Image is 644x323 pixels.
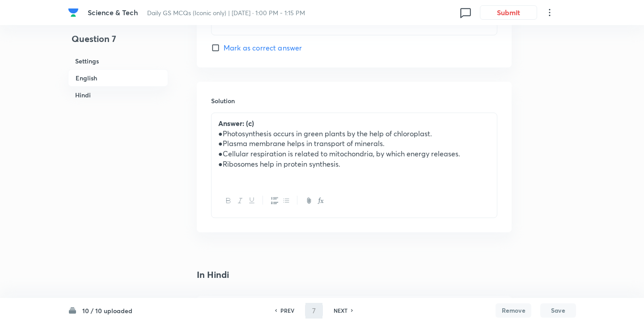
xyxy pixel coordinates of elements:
[68,87,168,103] h6: Hindi
[218,149,490,159] p: ●Cellular respiration is related to mitochondria, by which energy releases.
[211,96,497,105] h6: Solution
[197,268,512,281] h4: In Hindi
[68,53,168,69] h6: Settings
[218,118,254,128] strong: Answer: (c)
[224,42,302,53] span: Mark as correct answer
[82,306,132,315] h6: 10 / 10 uploaded
[540,303,576,318] button: Save
[280,306,294,315] h6: PREV
[218,159,490,169] p: ●Ribosomes help in protein synthesis.
[68,69,168,87] h6: English
[68,7,80,18] a: Company Logo
[218,129,490,139] p: ●Photosynthesis occurs in green plants by the help of chloroplast.
[334,306,347,315] h6: NEXT
[496,303,531,318] button: Remove
[68,32,168,53] h4: Question 7
[218,138,490,149] p: ●Plasma membrane helps in transport of minerals.
[68,7,79,18] img: Company Logo
[480,5,537,20] button: Submit
[88,8,138,17] span: Science & Tech
[147,8,305,17] span: Daily GS MCQs (Iconic only) | [DATE] · 1:00 PM - 1:15 PM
